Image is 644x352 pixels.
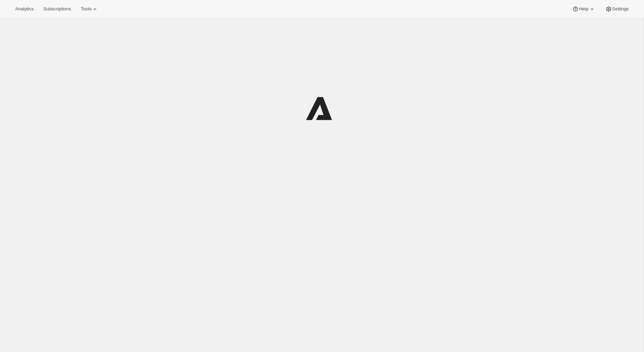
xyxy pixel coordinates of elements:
[15,6,34,12] span: Analytics
[43,6,71,12] span: Subscriptions
[39,4,75,14] button: Subscriptions
[77,4,102,14] button: Tools
[81,6,91,12] span: Tools
[568,4,599,14] button: Help
[579,6,588,12] span: Help
[612,6,629,12] span: Settings
[601,4,633,14] button: Settings
[11,4,38,14] button: Analytics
